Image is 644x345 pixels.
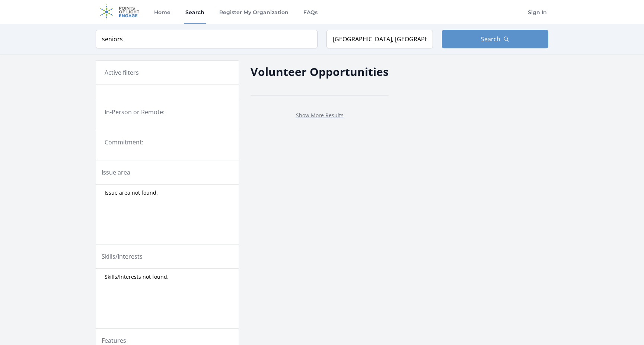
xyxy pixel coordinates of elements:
span: Skills/Interests not found. [105,273,169,281]
h2: Volunteer Opportunities [251,63,389,80]
legend: Commitment: [105,138,230,147]
legend: Skills/Interests [102,252,143,261]
h3: Active filters [105,68,139,77]
a: Show More Results [296,112,344,119]
button: Search [442,30,548,48]
span: Search [481,35,500,44]
legend: Issue area [102,168,130,177]
span: Issue area not found. [105,189,158,197]
input: Keyword [96,30,318,48]
legend: In-Person or Remote: [105,108,230,116]
input: Location [326,30,433,48]
legend: Features [102,336,126,345]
